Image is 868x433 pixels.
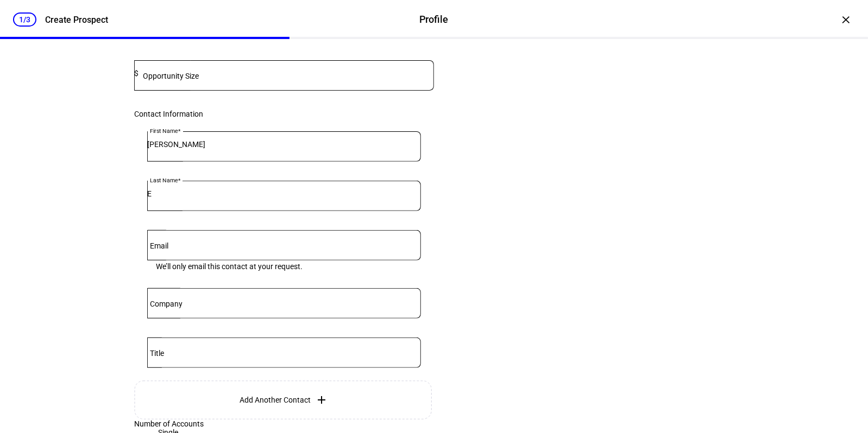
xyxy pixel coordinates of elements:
[420,12,449,27] div: Profile
[150,300,183,308] mat-label: Company
[134,69,139,78] span: $
[838,11,855,28] div: ×
[45,15,108,25] div: Create Prospect
[156,260,303,271] mat-hint: We’ll only email this contact at your request.
[240,396,311,404] span: Add Another Contact
[134,110,434,118] div: Contact Information
[316,393,329,406] mat-icon: add
[13,12,36,27] div: 1/3
[150,128,178,134] mat-label: First Name
[134,419,434,428] div: Number of Accounts
[150,241,168,250] mat-label: Email
[150,177,178,183] mat-label: Last Name
[143,72,199,80] mat-label: Opportunity Size
[150,349,164,358] mat-label: Title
